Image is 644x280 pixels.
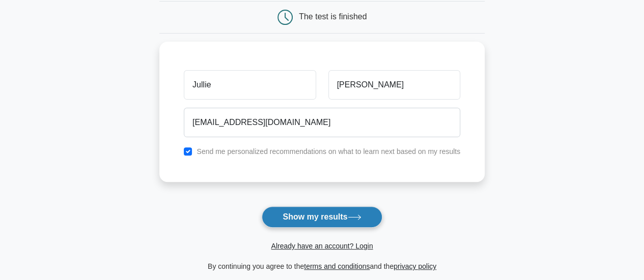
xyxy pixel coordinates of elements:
input: First name [184,70,316,100]
input: Last name [328,70,460,100]
div: By continuing you agree to the and the [153,260,491,272]
a: terms and conditions [304,262,370,270]
button: Show my results [262,206,382,228]
a: Already have an account? Login [271,242,373,250]
input: Email [184,108,460,137]
a: privacy policy [394,262,436,270]
label: Send me personalized recommendations on what to learn next based on my results [197,147,460,155]
div: The test is finished [299,12,367,21]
